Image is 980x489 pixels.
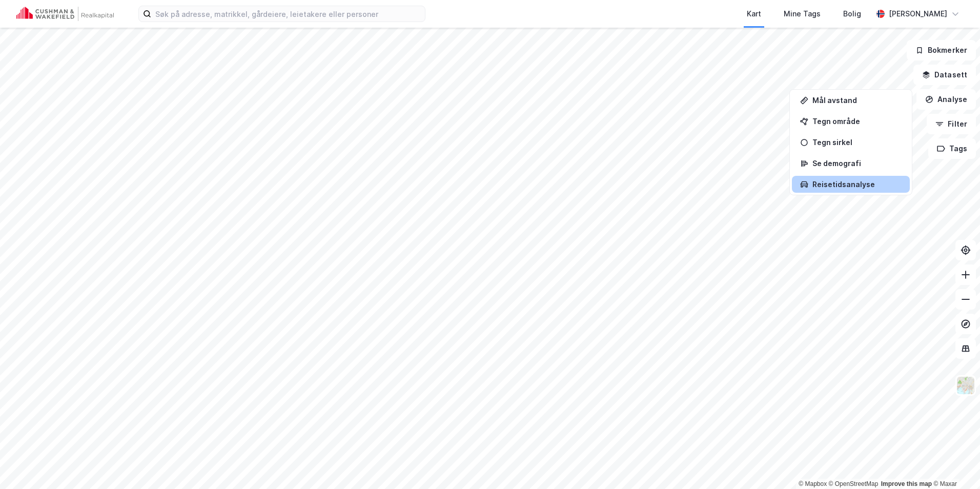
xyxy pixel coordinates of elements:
[151,6,425,22] input: Søk på adresse, matrikkel, gårdeiere, leietakere eller personer
[916,89,976,110] button: Analyse
[829,480,879,487] a: OpenStreetMap
[907,40,976,60] button: Bokmerker
[843,8,861,20] div: Bolig
[784,8,821,20] div: Mine Tags
[881,480,932,487] a: Improve this map
[956,376,975,395] img: Z
[812,138,902,147] div: Tegn sirkel
[929,440,980,489] iframe: Chat Widget
[812,159,902,168] div: Se demografi
[928,138,976,159] button: Tags
[913,65,976,85] button: Datasett
[812,180,902,189] div: Reisetidsanalyse
[812,117,902,126] div: Tegn område
[929,440,980,489] div: Kontrollprogram for chat
[747,8,761,20] div: Kart
[812,96,902,105] div: Mål avstand
[889,8,947,20] div: [PERSON_NAME]
[927,114,976,134] button: Filter
[799,480,827,487] a: Mapbox
[16,7,114,21] img: cushman-wakefield-realkapital-logo.202ea83816669bd177139c58696a8fa1.svg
